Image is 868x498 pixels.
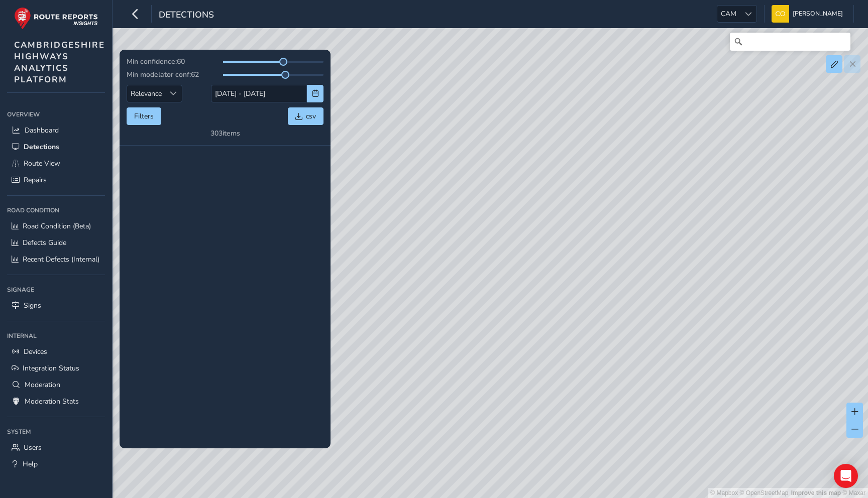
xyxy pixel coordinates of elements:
[7,122,105,139] a: Dashboard
[127,57,177,66] span: Min confidence:
[7,343,105,360] a: Devices
[127,70,191,79] span: Min modelator conf:
[25,380,60,390] span: Moderation
[191,70,199,79] span: 62
[14,39,105,85] span: CAMBRIDGESHIRE HIGHWAYS ANALYTICS PLATFORM
[25,397,79,406] span: Moderation Stats
[7,155,105,172] a: Route View
[7,107,105,122] div: Overview
[7,439,105,456] a: Users
[24,159,60,168] span: Route View
[7,172,105,188] a: Repairs
[834,464,858,488] div: Open Intercom Messenger
[127,107,161,125] button: Filters
[24,301,41,310] span: Signs
[772,5,846,23] button: [PERSON_NAME]
[23,221,91,231] span: Road Condition (Beta)
[306,111,316,121] span: csv
[127,85,165,102] span: Relevance
[177,57,185,66] span: 60
[23,363,79,373] span: Integration Status
[7,393,105,410] a: Moderation Stats
[24,443,42,452] span: Users
[7,282,105,297] div: Signage
[7,251,105,268] a: Recent Defects (Internal)
[730,33,850,51] input: Search
[7,234,105,251] a: Defects Guide
[7,203,105,218] div: Road Condition
[772,5,789,23] img: diamond-layout
[210,129,240,138] div: 303 items
[14,7,98,30] img: rr logo
[7,360,105,377] a: Integration Status
[793,5,843,23] span: [PERSON_NAME]
[288,107,323,125] button: csv
[23,238,66,247] span: Defects Guide
[24,142,59,152] span: Detections
[25,126,59,135] span: Dashboard
[7,377,105,393] a: Moderation
[7,424,105,439] div: System
[23,255,99,264] span: Recent Defects (Internal)
[7,139,105,155] a: Detections
[7,297,105,314] a: Signs
[165,85,182,102] div: Sort by Date
[7,456,105,472] a: Help
[24,347,47,356] span: Devices
[7,328,105,343] div: Internal
[7,218,105,234] a: Road Condition (Beta)
[24,175,47,185] span: Repairs
[23,459,38,469] span: Help
[717,6,740,22] span: CAM
[159,9,214,23] span: Detections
